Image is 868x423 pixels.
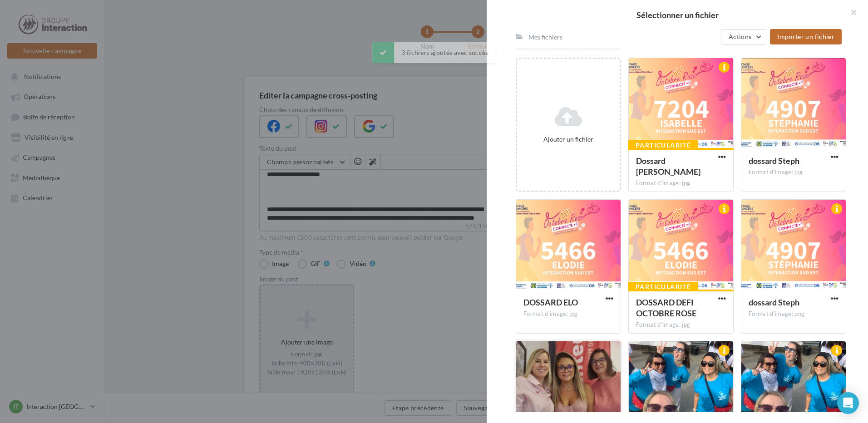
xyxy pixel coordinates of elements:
[837,392,859,414] div: Open Intercom Messenger
[729,33,751,40] span: Actions
[372,42,496,63] div: 3 fichiers ajoutés avec succès
[636,321,726,329] div: Format d'image: jpg
[628,282,698,292] div: Particularité
[636,297,696,318] span: DOSSARD DEFI OCTOBRE ROSE
[749,168,838,177] div: Format d'image: jpg
[628,140,698,150] div: Particularité
[749,310,838,318] div: Format d'image: png
[749,156,799,166] span: dossard Steph
[770,29,842,44] button: Importer un fichier
[749,297,799,307] span: dossard Steph
[721,29,766,44] button: Actions
[636,156,700,177] span: Dossard Isabelle
[523,310,613,318] div: Format d'image: jpg
[523,297,578,307] span: DOSSARD ELO
[521,135,616,144] div: Ajouter un fichier
[501,11,853,19] h2: Sélectionner un fichier
[528,33,562,42] div: Mes fichiers
[636,179,726,187] div: Format d'image: jpg
[777,33,834,40] span: Importer un fichier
